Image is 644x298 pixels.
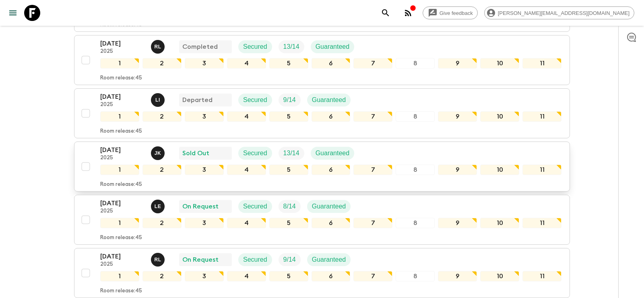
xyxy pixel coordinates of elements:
div: 8 [396,58,435,69]
div: 4 [227,111,266,122]
div: 7 [353,271,392,281]
div: Trip Fill [279,40,304,53]
div: 10 [480,111,519,122]
div: 1 [100,271,139,281]
div: 4 [227,165,266,175]
button: [DATE]2025Leslie EdgarOn RequestSecuredTrip FillGuaranteed1234567891011Room release:45 [74,195,570,245]
div: 9 [438,111,477,122]
div: 5 [269,165,308,175]
div: 11 [522,58,561,69]
span: Lee Irwins [151,96,166,102]
span: Rabata Legend Mpatamali [151,255,166,262]
span: Jamie Keenan [151,149,166,155]
div: 11 [522,271,561,281]
div: 9 [438,58,477,69]
div: 5 [269,58,308,69]
div: Trip Fill [279,200,301,213]
p: Guaranteed [316,148,350,158]
p: 8 / 14 [283,202,296,211]
p: [DATE] [100,39,144,48]
div: 8 [396,111,435,122]
div: 1 [100,165,139,175]
div: 8 [396,271,435,281]
span: Rabata Legend Mpatamali [151,42,166,49]
p: Guaranteed [312,95,346,105]
div: Secured [238,94,272,106]
p: Room release: 45 [100,75,142,81]
div: 1 [100,218,139,228]
div: [PERSON_NAME][EMAIL_ADDRESS][DOMAIN_NAME] [484,6,634,19]
p: Secured [243,148,267,158]
div: 4 [227,271,266,281]
div: 2 [142,165,182,175]
div: 10 [480,165,519,175]
p: Secured [243,95,267,105]
button: LE [151,200,166,213]
div: Secured [238,40,272,53]
div: 11 [522,218,561,228]
p: Room release: 45 [100,181,142,188]
div: 2 [142,111,182,122]
div: 7 [353,111,392,122]
div: 2 [142,271,182,281]
p: 13 / 14 [283,42,299,52]
p: Secured [243,202,267,211]
button: search adventures [378,5,394,21]
p: Guaranteed [316,42,350,52]
p: 9 / 14 [283,95,296,105]
div: 6 [312,218,351,228]
div: 3 [185,111,224,122]
div: Trip Fill [279,94,301,106]
p: 2025 [100,102,144,108]
div: 9 [438,218,477,228]
div: 1 [100,58,139,69]
div: 7 [353,218,392,228]
button: [DATE]2025Jamie KeenanSold OutSecuredTrip FillGuaranteed1234567891011Room release:45 [74,142,570,192]
button: JK [151,146,166,160]
p: Completed [182,42,218,52]
div: 4 [227,218,266,228]
div: 6 [312,271,351,281]
p: Room release: 45 [100,288,142,294]
p: 9 / 14 [283,255,296,265]
div: 5 [269,271,308,281]
p: Room release: 45 [100,128,142,135]
p: Secured [243,42,267,52]
p: Departed [182,95,213,105]
div: Secured [238,253,272,266]
button: [DATE]2025Lee IrwinsDepartedSecuredTrip FillGuaranteed1234567891011Room release:45 [74,88,570,138]
div: 6 [312,58,351,69]
span: Leslie Edgar [151,202,166,208]
div: 9 [438,271,477,281]
p: Guaranteed [312,202,346,211]
p: 2025 [100,48,144,55]
div: 10 [480,271,519,281]
div: 5 [269,218,308,228]
p: J K [155,150,161,156]
div: 3 [185,58,224,69]
div: 3 [185,165,224,175]
div: 8 [396,165,435,175]
p: Room release: 45 [100,235,142,241]
div: Trip Fill [279,253,301,266]
div: Secured [238,147,272,160]
p: On Request [182,202,219,211]
div: 2 [142,58,182,69]
div: 6 [312,111,351,122]
p: 13 / 14 [283,148,299,158]
div: 9 [438,165,477,175]
p: L E [155,203,161,210]
p: [DATE] [100,92,144,102]
div: 4 [227,58,266,69]
div: 2 [142,218,182,228]
p: [DATE] [100,145,144,155]
div: 3 [185,218,224,228]
p: Sold Out [182,148,209,158]
a: Give feedback [423,6,478,19]
div: 10 [480,58,519,69]
p: Secured [243,255,267,265]
div: 7 [353,58,392,69]
span: Give feedback [435,10,477,16]
p: 2025 [100,208,144,215]
span: [PERSON_NAME][EMAIL_ADDRESS][DOMAIN_NAME] [493,10,634,16]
